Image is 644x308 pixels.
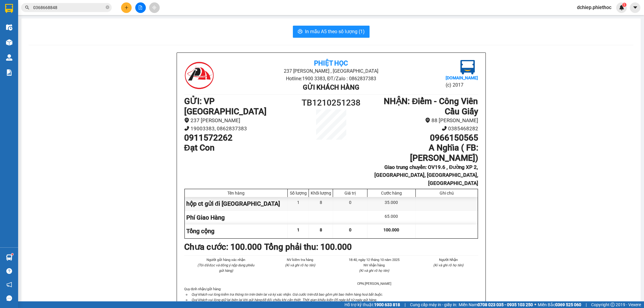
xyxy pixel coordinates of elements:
input: Tìm tên, số ĐT hoặc mã đơn [33,4,104,11]
img: logo.jpg [460,60,475,75]
strong: 0708 023 035 - 0935 103 250 [478,302,533,307]
img: logo-vxr [5,4,13,13]
span: | [405,301,405,308]
div: hộp ct gửi đi [GEOGRAPHIC_DATA] [185,197,288,211]
li: 88 [PERSON_NAME] [368,116,478,125]
span: question-circle [6,268,12,274]
span: ⚪️ [534,303,536,306]
button: plus [121,2,132,13]
button: caret-down [630,2,640,13]
span: dchiep.phiethoc [572,4,616,11]
img: solution-icon [6,69,12,76]
li: 18:40, ngày 12 tháng 10 năm 2025 [344,257,404,262]
div: Số lượng [289,191,307,195]
b: Chưa cước : 100.000 [184,242,262,252]
li: Người Nhận [418,257,478,262]
button: printerIn mẫu A5 theo số lượng (1) [293,26,370,38]
li: CPN.[PERSON_NAME] [344,281,404,286]
img: logo.jpg [184,60,214,90]
strong: 1900 633 818 [374,302,400,307]
span: printer [298,29,303,35]
b: Giao trung chuyển: OV19.6 , Đường XP 2, [GEOGRAPHIC_DATA], [GEOGRAPHIC_DATA], [GEOGRAPHIC_DATA] [374,164,478,186]
div: Ghi chú [417,191,476,195]
i: (Kí và ghi rõ họ tên) [285,263,315,267]
div: Khối lượng [310,191,331,195]
h1: TB1210251238 [294,96,368,110]
i: (Kí và ghi rõ họ tên) [433,263,463,267]
div: 0 [333,197,367,211]
span: Cung cấp máy in - giấy in: [410,301,457,308]
div: Tên hàng [186,191,286,195]
span: close-circle [106,5,109,11]
span: phone [442,126,447,131]
i: (Kí và ghi rõ họ tên) [359,268,389,273]
li: 0385468282 [368,125,478,133]
span: Miền Bắc [538,301,581,308]
span: copyright [610,303,615,307]
h1: 0966150565 [368,133,478,143]
b: Gửi khách hàng [303,84,359,91]
div: 1 [288,197,309,211]
i: Quý khách vui lòng kiểm tra thông tin trên biên lai và ký xác nhận. Giá cước trên đã bao gồm phí ... [191,292,383,297]
div: Phí Giao Hàng [185,211,288,224]
span: Hỗ trợ kỹ thuật: [344,301,400,308]
img: warehouse-icon [6,24,12,30]
strong: 0369 525 060 [555,302,581,307]
sup: 1 [11,253,13,255]
span: 1 [623,3,625,7]
li: 237 [PERSON_NAME] , [GEOGRAPHIC_DATA] [233,67,429,75]
span: 100.000 [383,227,399,232]
div: 35.000 [367,197,415,211]
span: environment [184,118,189,123]
b: Phiệt Học [314,59,348,67]
div: 8 [309,197,333,211]
sup: 1 [622,3,626,7]
span: plus [124,5,129,10]
span: aim [152,5,156,10]
h1: 0911572262 [184,133,294,143]
img: icon-new-feature [619,5,624,10]
b: NHẬN : Điểm - Công Viên Cầu Giấy [384,96,478,116]
span: file-add [138,5,143,10]
li: NV kiểm tra hàng [270,257,330,262]
li: NV nhận hàng [344,262,404,268]
b: GỬI : VP [GEOGRAPHIC_DATA] [184,96,267,116]
span: 1 [297,227,300,232]
div: Cước hàng [369,191,414,195]
li: (c) 2017 [446,81,478,89]
b: Tổng phải thu: 100.000 [264,242,352,252]
span: | [586,301,587,308]
li: 19003383, 0862837383 [184,125,294,133]
i: (Tôi đã đọc và đồng ý nộp dung phiếu gửi hàng) [197,263,254,273]
span: search [25,5,29,10]
img: warehouse-icon [6,54,12,61]
div: 65.000 [367,211,415,224]
span: message [6,295,12,301]
span: Miền Nam [459,301,533,308]
img: warehouse-icon [6,254,12,261]
i: Quý khách vui lòng giữ lại biên lai khi gửi hàng để đối chiếu khi cần thiết. Thời gian khiếu kiện... [191,298,377,302]
b: [DOMAIN_NAME] [446,75,478,80]
span: notification [6,282,12,287]
li: 237 [PERSON_NAME] [184,116,294,125]
span: environment [425,118,430,123]
li: Hotline: 1900 3383, ĐT/Zalo : 0862837383 [233,75,429,82]
button: file-add [135,2,146,13]
div: Giá trị [335,191,366,195]
span: Tổng cộng [186,227,214,235]
span: 8 [320,227,322,232]
span: In mẫu A5 theo số lượng (1) [305,28,365,35]
span: caret-down [633,5,638,10]
button: aim [149,2,160,13]
span: phone [184,126,189,131]
img: warehouse-icon [6,39,12,46]
span: 0 [349,227,351,232]
h1: A Nghĩa ( FB: [PERSON_NAME]) [368,143,478,163]
h1: Đạt Con [184,143,294,153]
li: Người gửi hàng xác nhận [196,257,256,262]
span: close-circle [106,5,109,9]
